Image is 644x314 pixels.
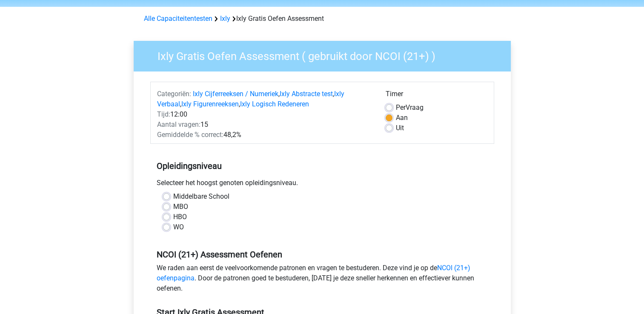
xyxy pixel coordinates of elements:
h5: NCOI (21+) Assessment Oefenen [157,249,488,260]
span: Tijd: [157,110,170,118]
a: Ixly Abstracte test [280,90,333,98]
div: Selecteer het hoogst genoten opleidingsniveau. [150,178,494,191]
a: Ixly Cijferreeksen / Numeriek [193,90,278,98]
a: Ixly [220,14,230,23]
div: 48,2% [151,130,379,140]
span: Gemiddelde % correct: [157,131,223,139]
h5: Opleidingsniveau [157,157,488,174]
span: Categoriën: [157,90,191,98]
a: Ixly Figurenreeksen [181,100,239,108]
h3: Ixly Gratis Oefen Assessment ( gebruikt door NCOI (21+) ) [147,46,504,63]
div: Ixly Gratis Oefen Assessment [140,14,504,24]
label: MBO [173,202,188,212]
a: Alle Capaciteitentesten [144,14,212,23]
label: Uit [396,123,404,133]
div: , , , , [151,89,379,109]
label: WO [173,222,184,232]
div: 12:00 [151,109,379,120]
a: Ixly Logisch Redeneren [240,100,309,108]
label: Aan [396,113,408,123]
span: Per [396,103,406,111]
label: Vraag [396,103,424,113]
div: We raden aan eerst de veelvoorkomende patronen en vragen te bestuderen. Deze vind je op de . Door... [150,263,494,297]
div: 15 [151,120,379,130]
div: Timer [386,89,487,103]
label: HBO [173,212,187,222]
span: Aantal vragen: [157,120,200,128]
label: Middelbare School [173,191,229,202]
